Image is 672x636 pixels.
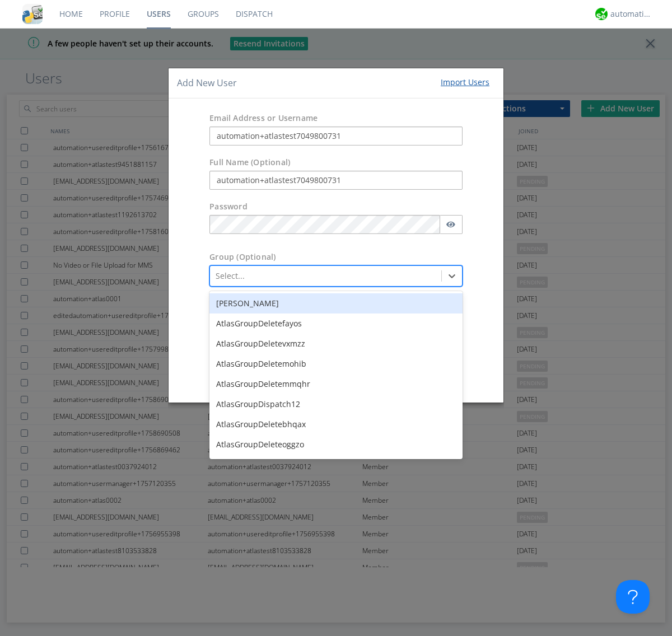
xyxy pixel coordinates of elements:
label: Group (Optional) [209,251,276,263]
h4: Add New User [177,77,237,90]
div: AtlasGroupDeletevxmzz [209,334,463,354]
div: automation+atlas [610,8,652,20]
div: AtlasGroupDeletehkblj [209,455,463,475]
label: Email Address or Username [209,113,318,124]
img: cddb5a64eb264b2086981ab96f4c1ba7 [22,4,43,24]
div: AtlasGroupDispatch12 [209,394,463,414]
input: e.g. email@address.com, Housekeeping1 [209,127,463,146]
label: Full Name (Optional) [209,157,290,168]
div: AtlasGroupDeletefayos [209,314,463,334]
div: Import Users [441,77,489,88]
label: Password [209,201,248,212]
img: d2d01cd9b4174d08988066c6d424eccd [595,8,608,20]
div: AtlasGroupDeletebhqax [209,414,463,434]
div: AtlasGroupDeleteoggzo [209,434,463,455]
div: AtlasGroupDeletemohib [209,354,463,374]
div: [PERSON_NAME] [209,293,463,314]
div: AtlasGroupDeletemmqhr [209,374,463,394]
input: Julie Appleseed [209,171,463,190]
